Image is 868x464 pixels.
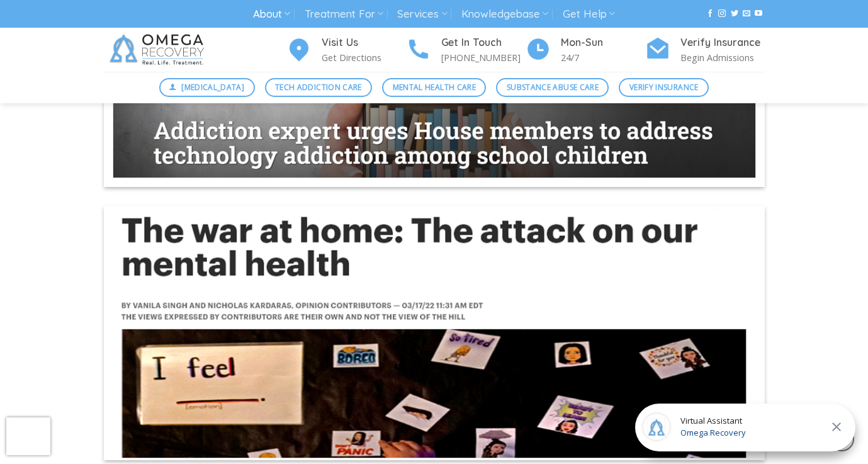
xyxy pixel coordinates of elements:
[441,50,526,65] p: [PHONE_NUMBER]
[441,35,526,51] h4: Get In Touch
[680,50,765,65] p: Begin Admissions
[561,50,645,65] p: 24/7
[731,9,738,18] a: Follow on Twitter
[619,78,709,97] a: Verify Insurance
[706,9,714,18] a: Follow on Facebook
[322,50,406,65] p: Get Directions
[561,35,645,51] h4: Mon-Sun
[181,81,244,93] span: [MEDICAL_DATA]
[507,81,599,93] span: Substance Abuse Care
[253,3,290,26] a: About
[496,78,609,97] a: Substance Abuse Care
[563,3,615,26] a: Get Help
[743,9,750,18] a: Send us an email
[629,81,699,93] span: Verify Insurance
[718,9,726,18] a: Follow on Instagram
[104,28,214,72] img: Omega Recovery
[265,78,373,97] a: Tech Addiction Care
[461,3,548,26] a: Knowledgebase
[159,78,255,97] a: [MEDICAL_DATA]
[275,81,362,93] span: Tech Addiction Care
[305,3,383,26] a: Treatment For
[680,35,765,51] h4: Verify Insurance
[393,81,476,93] span: Mental Health Care
[406,35,526,65] a: Get In Touch [PHONE_NUMBER]
[382,78,486,97] a: Mental Health Care
[286,35,406,65] a: Visit Us Get Directions
[322,35,406,51] h4: Visit Us
[755,9,762,18] a: Follow on YouTube
[645,35,765,65] a: Verify Insurance Begin Admissions
[397,3,447,26] a: Services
